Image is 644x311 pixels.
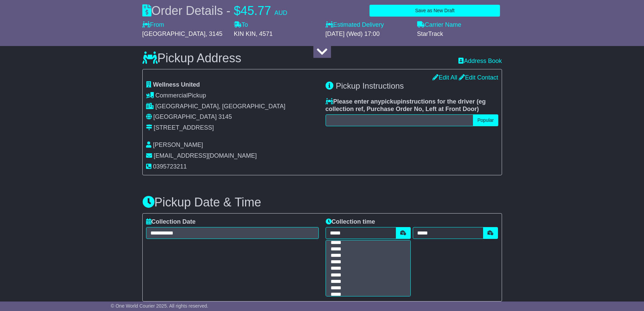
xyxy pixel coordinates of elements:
a: Edit All [432,74,457,81]
label: Collection time [326,218,375,226]
span: pickup [381,98,401,105]
div: Pickup [146,92,319,99]
div: [DATE] (Wed) 17:00 [326,30,410,38]
h3: Pickup Date & Time [142,196,502,209]
span: [GEOGRAPHIC_DATA] [153,113,217,120]
span: KIN KIN [234,30,256,37]
span: Pickup Instructions [336,81,404,90]
span: $ [234,4,241,18]
span: Commercial [156,92,188,99]
span: 3145 [218,113,232,120]
a: Address Book [458,58,502,65]
div: StarTrack [417,30,502,38]
button: Popular [473,114,498,126]
span: 45.77 [241,4,271,18]
span: 0395723211 [153,163,187,170]
label: From [142,21,164,29]
span: Wellness United [153,81,200,88]
span: [GEOGRAPHIC_DATA], [GEOGRAPHIC_DATA] [156,103,286,110]
span: [GEOGRAPHIC_DATA] [142,30,206,37]
label: Carrier Name [417,21,461,29]
button: Save as New Draft [369,5,500,17]
label: Please enter any instructions for the driver ( ) [326,98,498,113]
label: Collection Date [146,218,196,226]
a: Edit Contact [459,74,498,81]
span: [EMAIL_ADDRESS][DOMAIN_NAME] [154,152,257,159]
span: eg collection ref, Purchase Order No, Left at Front Door [326,98,486,112]
div: [STREET_ADDRESS] [154,124,214,132]
span: [PERSON_NAME] [153,141,203,148]
span: AUD [275,9,287,16]
h3: Pickup Address [142,51,241,65]
label: To [234,21,248,29]
div: Order Details - [142,3,287,18]
span: , 3145 [206,30,222,37]
span: © One World Courier 2025. All rights reserved. [111,303,209,309]
label: Estimated Delivery [326,21,410,29]
span: , 4571 [256,30,273,37]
